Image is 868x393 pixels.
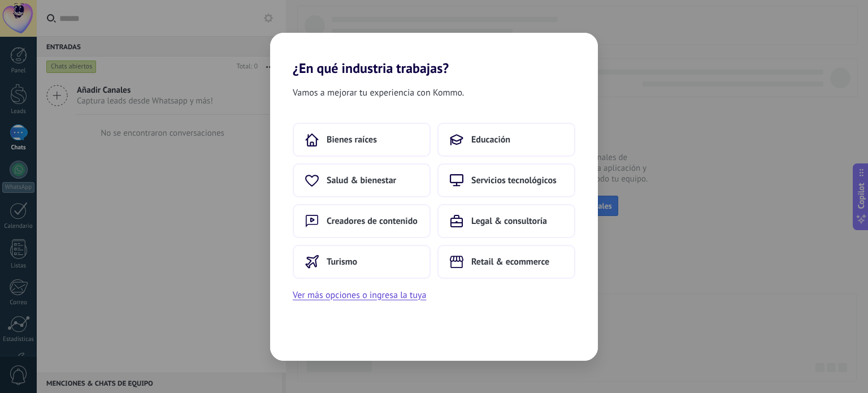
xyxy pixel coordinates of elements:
button: Servicios tecnológicos [437,163,575,197]
button: Legal & consultoría [437,204,575,238]
button: Creadores de contenido [293,204,431,238]
span: Servicios tecnológicos [471,175,557,186]
span: Vamos a mejorar tu experiencia con Kommo. [293,85,464,100]
span: Salud & bienestar [327,175,396,186]
span: Turismo [327,256,357,267]
span: Legal & consultoría [471,215,547,227]
button: Ver más opciones o ingresa la tuya [293,288,426,303]
h2: ¿En qué industria trabajas? [270,33,598,76]
span: Bienes raíces [327,134,377,145]
span: Creadores de contenido [327,215,418,227]
button: Salud & bienestar [293,163,431,197]
span: Retail & ecommerce [471,256,549,267]
button: Retail & ecommerce [437,245,575,279]
button: Educación [437,123,575,157]
button: Bienes raíces [293,123,431,157]
span: Educación [471,134,510,145]
button: Turismo [293,245,431,279]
